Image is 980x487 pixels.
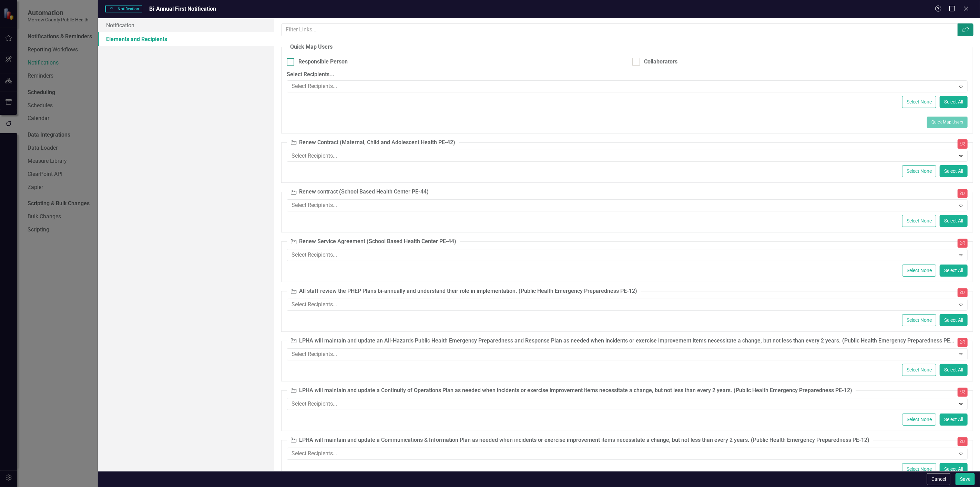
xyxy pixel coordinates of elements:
[299,337,956,345] div: LPHA will maintain and update an All-Hazards Public Health Emergency Preparedness and Response Pl...
[940,364,968,376] button: Select All
[98,32,274,46] a: Elements and Recipients
[940,314,968,326] button: Select All
[644,58,677,66] div: Collaborators
[940,96,968,108] button: Select All
[287,43,336,51] legend: Quick Map Users
[299,188,429,196] div: Renew contract (School Based Health Center PE-44)
[281,23,958,36] input: Filter Links...
[902,414,936,426] button: Select None
[902,463,936,475] button: Select None
[940,463,968,475] button: Select All
[940,265,968,277] button: Select All
[299,139,455,147] div: Renew Contract (Maternal, Child and Adolescent Health PE-42)
[299,238,456,246] div: Renew Service Agreement (School Based Health Center PE-44)
[98,18,274,32] a: Notification
[299,287,637,295] div: All staff review the PHEP Plans bi-annually and understand their role in implementation. (Public ...
[105,6,142,12] span: Notification
[902,96,936,108] button: Select None
[902,265,936,277] button: Select None
[902,165,936,177] button: Select None
[902,215,936,227] button: Select None
[287,71,968,79] label: Select Recipients...
[902,364,936,376] button: Select None
[940,215,968,227] button: Select All
[902,314,936,326] button: Select None
[149,6,216,12] span: Bi-Annual First Notification
[956,473,975,485] button: Save
[940,414,968,426] button: Select All
[298,58,348,66] div: Responsible Person
[940,165,968,177] button: Select All
[299,387,852,395] div: LPHA will maintain and update a Continuity of Operations Plan as needed when incidents or exercis...
[927,117,968,128] button: Quick Map Users
[927,473,950,485] button: Cancel
[299,436,869,444] div: LPHA will maintain and update a Communications & Information Plan as needed when incidents or exe...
